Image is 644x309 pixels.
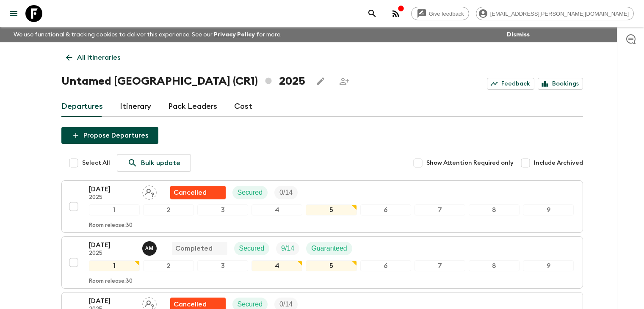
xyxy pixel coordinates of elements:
span: Give feedback [424,11,469,17]
button: Edit this itinerary [312,73,329,90]
button: Propose Departures [61,127,158,144]
div: 6 [360,204,411,215]
div: 2 [143,204,194,215]
p: Cancelled [174,188,207,198]
a: Bookings [538,78,583,90]
span: Share this itinerary [336,73,353,90]
p: We use functional & tracking cookies to deliver this experience. See our for more. [10,27,285,42]
div: 5 [306,260,357,271]
p: Guaranteed [311,243,347,254]
a: Privacy Policy [214,32,255,38]
a: Bulk update [117,154,191,172]
span: Assign pack leader [142,300,157,306]
div: Trip Fill [274,186,298,199]
div: 7 [415,204,465,215]
a: Cost [234,97,252,117]
div: 1 [89,260,140,271]
div: [EMAIL_ADDRESS][PERSON_NAME][DOMAIN_NAME] [476,7,634,20]
span: Assign pack leader [142,188,157,195]
span: Select All [82,159,110,167]
span: Include Archived [534,159,583,167]
a: Feedback [487,78,534,90]
p: Room release: 30 [89,222,133,229]
a: Itinerary [120,97,151,117]
div: 3 [197,204,248,215]
div: 9 [523,260,574,271]
p: [DATE] [89,240,135,250]
div: Secured [232,186,268,199]
button: Dismiss [505,29,532,41]
h1: Untamed [GEOGRAPHIC_DATA] (CR1) 2025 [61,73,305,90]
p: Secured [239,243,265,254]
p: All itineraries [77,52,120,63]
div: 8 [469,260,520,271]
div: 8 [469,204,520,215]
a: Pack Leaders [168,97,217,117]
div: 3 [197,260,248,271]
p: 2025 [89,194,135,201]
a: Give feedback [411,7,469,20]
p: Room release: 30 [89,278,133,285]
span: Show Attention Required only [426,159,514,167]
p: [DATE] [89,184,135,194]
p: Bulk update [141,158,180,168]
div: 5 [306,204,357,215]
div: Flash Pack cancellation [170,186,226,199]
p: [DATE] [89,296,135,306]
p: Secured [238,188,263,198]
p: 2025 [89,250,135,257]
div: Trip Fill [276,242,299,255]
a: All itineraries [61,49,125,66]
button: [DATE]2025Allan MoralesCompletedSecuredTrip FillGuaranteed123456789Room release:30 [61,236,583,289]
div: 4 [252,260,302,271]
button: menu [5,5,22,22]
div: 6 [360,260,411,271]
div: 9 [523,204,574,215]
div: 4 [252,204,302,215]
span: [EMAIL_ADDRESS][PERSON_NAME][DOMAIN_NAME] [486,11,633,17]
p: Completed [175,243,213,254]
p: 9 / 14 [281,243,294,254]
div: 1 [89,204,140,215]
div: 7 [415,260,465,271]
span: Allan Morales [142,244,158,251]
button: [DATE]2025Assign pack leaderFlash Pack cancellationSecuredTrip Fill123456789Room release:30 [61,180,583,233]
a: Departures [61,97,103,117]
button: search adventures [364,5,381,22]
div: Secured [234,242,270,255]
div: 2 [143,260,194,271]
p: 0 / 14 [279,188,293,198]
